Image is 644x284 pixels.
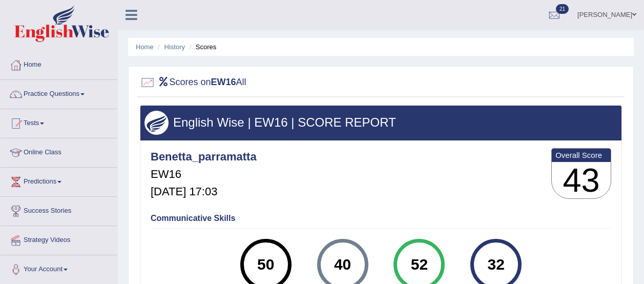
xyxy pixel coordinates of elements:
[556,4,569,14] span: 21
[1,197,117,222] a: Success Stories
[144,111,169,135] img: wings.png
[1,138,117,164] a: Online Class
[1,168,117,193] a: Predictions
[151,151,257,163] h4: Benetta_parramatta
[140,75,246,90] h2: Scores on All
[187,42,217,52] li: Scores
[144,116,617,129] h3: English Wise | EW16 | SCORE REPORT
[552,162,611,199] h3: 43
[211,77,236,87] b: EW16
[136,43,154,51] a: Home
[1,80,117,106] a: Practice Questions
[1,109,117,135] a: Tests
[1,255,117,281] a: Your Account
[164,43,185,51] a: History
[151,186,257,198] h5: [DATE] 17:03
[555,151,607,159] b: Overall Score
[151,214,611,223] h4: Communicative Skills
[151,168,257,180] h5: EW16
[1,51,117,76] a: Home
[1,226,117,252] a: Strategy Videos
